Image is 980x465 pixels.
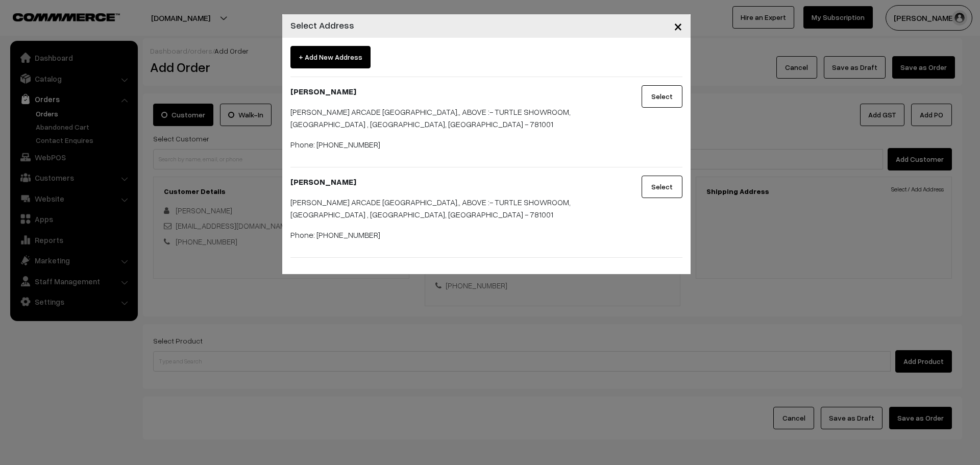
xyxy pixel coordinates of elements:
p: [PERSON_NAME] ARCADE [GEOGRAPHIC_DATA],, ABOVE :- TURTLE SHOWROOM, [GEOGRAPHIC_DATA] , [GEOGRAPHI... [290,106,615,130]
button: Close [666,10,691,42]
b: [PERSON_NAME] [290,177,356,187]
button: Select [642,85,682,108]
span: + Add New Address [290,46,371,68]
p: [PERSON_NAME] ARCADE [GEOGRAPHIC_DATA],, ABOVE :- TURTLE SHOWROOM, [GEOGRAPHIC_DATA] , [GEOGRAPHI... [290,196,615,221]
span: × [674,16,682,35]
p: Phone: [PHONE_NUMBER] [290,138,615,151]
b: [PERSON_NAME] [290,86,356,96]
p: Phone: [PHONE_NUMBER] [290,229,615,241]
h4: Select Address [290,18,354,32]
button: Select [642,176,682,198]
